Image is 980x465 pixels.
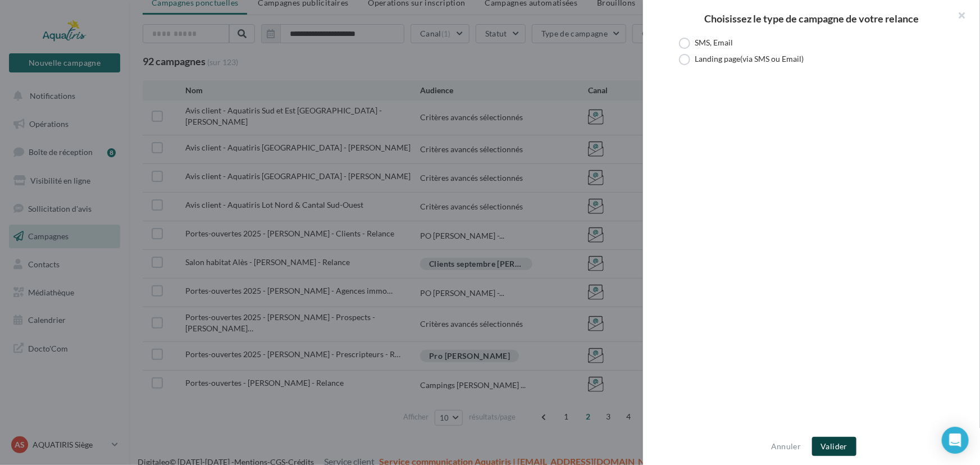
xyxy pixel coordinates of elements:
label: Landing page(via SMS ou Email) [679,54,804,65]
button: Valider [812,437,856,456]
button: Annuler [767,440,805,453]
h2: Choisissez le type de campagne de votre relance [661,13,962,24]
label: SMS, Email [679,38,733,49]
div: Open Intercom Messenger [942,427,969,454]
